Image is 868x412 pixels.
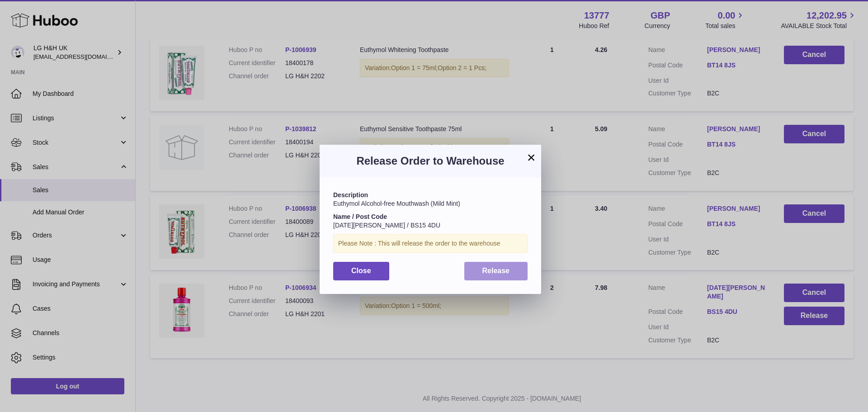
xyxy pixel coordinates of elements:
span: Euthymol Alcohol-free Mouthwash (Mild Mint) [333,200,460,207]
button: × [526,152,537,163]
div: Please Note : This will release the order to the warehouse [333,234,528,253]
span: Close [351,267,371,275]
strong: Name / Post Code [333,213,387,220]
h3: Release Order to Warehouse [333,154,528,168]
span: [DATE][PERSON_NAME] / BS15 4DU [333,222,440,229]
button: Close [333,262,389,280]
span: Release [482,267,510,275]
strong: Description [333,191,368,199]
button: Release [464,262,528,280]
